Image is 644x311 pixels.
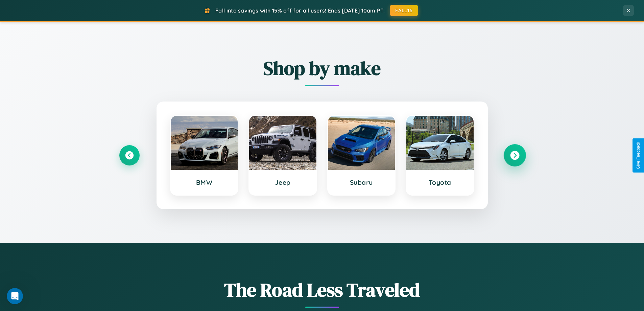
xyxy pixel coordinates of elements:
[335,178,388,186] h3: Subaru
[256,178,310,186] h3: Jeep
[390,5,418,16] button: FALL15
[119,55,525,81] h2: Shop by make
[413,178,467,186] h3: Toyota
[7,288,23,304] iframe: Intercom live chat
[177,178,231,186] h3: BMW
[636,142,641,169] div: Give Feedback
[215,7,385,14] span: Fall into savings with 15% off for all users! Ends [DATE] 10am PT.
[119,277,525,303] h1: The Road Less Traveled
